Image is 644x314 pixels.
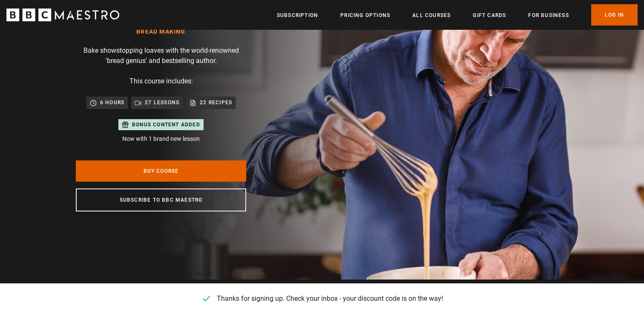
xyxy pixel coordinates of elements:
[412,11,451,20] a: All Courses
[6,9,119,21] svg: BBC Maestro
[528,11,569,20] a: For business
[277,11,318,20] a: Subscription
[100,98,124,107] p: 6 hours
[591,4,638,26] a: Log In
[76,160,246,182] a: Buy Course
[76,46,246,66] p: Bake showstopping loaves with the world-renowned 'bread genius' and bestselling author.
[129,76,193,86] p: This course includes:
[340,11,390,20] a: Pricing Options
[85,29,237,35] h1: Bread Making
[217,294,443,304] p: Thanks for signing up. Check your inbox - your discount code is on the way!
[277,4,638,26] nav: Primary
[200,98,232,107] p: 22 recipes
[132,121,200,128] p: Bonus content added
[473,11,506,20] a: Gift Cards
[118,134,204,143] p: Now with 1 brand new lesson
[145,98,179,107] p: 27 lessons
[76,188,246,211] a: Subscribe to BBC Maestro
